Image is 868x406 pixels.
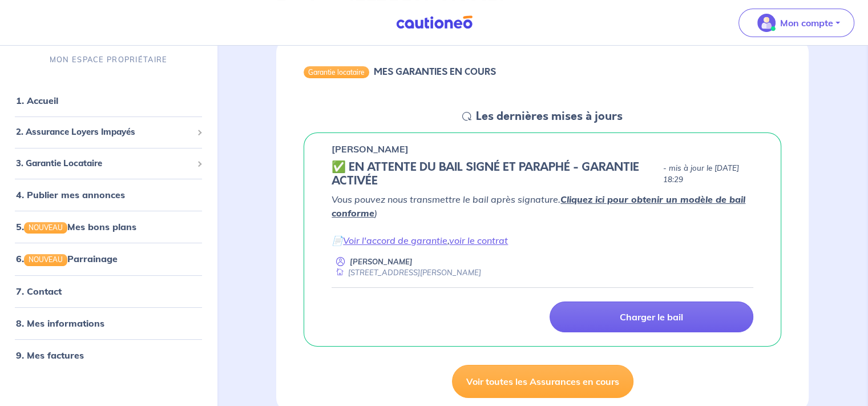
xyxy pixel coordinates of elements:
[5,247,212,270] div: 6.NOUVEAUParrainage
[16,253,118,264] a: 6.NOUVEAUParrainage
[16,349,84,361] a: 9. Mes factures
[738,9,854,37] button: illu_account_valid_menu.svgMon compte
[332,160,753,188] div: state: CONTRACT-SIGNED, Context: IN-LANDLORD,IS-GL-CAUTION-IN-LANDLORD
[16,157,192,170] span: 3. Garantie Locataire
[452,365,633,398] a: Voir toutes les Assurances en cours
[332,235,508,246] em: 📄 ,
[5,344,212,367] div: 9. Mes factures
[343,235,447,246] a: Voir l'accord de garantie
[16,317,104,329] a: 8. Mes informations
[304,66,369,78] div: Garantie locataire
[332,160,659,188] h5: ✅️️️ EN ATTENTE DU BAIL SIGNÉ ET PARAPHÉ - GARANTIE ACTIVÉE
[50,54,167,65] p: MON ESPACE PROPRIÉTAIRE
[5,183,212,206] div: 4. Publier mes annonces
[780,16,833,30] p: Mon compte
[350,256,413,267] p: [PERSON_NAME]
[757,14,776,32] img: illu_account_valid_menu.svg
[449,235,508,246] a: voir le contrat
[332,142,409,156] p: [PERSON_NAME]
[663,163,753,186] p: - mis à jour le [DATE] 18:29
[332,194,745,219] a: Cliquez ici pour obtenir un modèle de bail conforme
[16,286,62,297] a: 7. Contact
[5,312,212,335] div: 8. Mes informations
[5,89,212,112] div: 1. Accueil
[476,110,623,123] h5: Les dernières mises à jours
[16,221,136,232] a: 5.NOUVEAUMes bons plans
[391,15,477,30] img: Cautioneo
[5,280,212,303] div: 7. Contact
[550,302,753,332] a: Charger le bail
[16,189,125,200] a: 4. Publier mes annonces
[16,95,58,106] a: 1. Accueil
[16,126,192,139] span: 2. Assurance Loyers Impayés
[332,194,745,219] em: Vous pouvez nous transmettre le bail après signature. )
[332,267,481,278] div: [STREET_ADDRESS][PERSON_NAME]
[5,215,212,238] div: 5.NOUVEAUMes bons plans
[374,66,496,77] h6: MES GARANTIES EN COURS
[620,311,683,323] p: Charger le bail
[5,121,212,143] div: 2. Assurance Loyers Impayés
[5,152,212,175] div: 3. Garantie Locataire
